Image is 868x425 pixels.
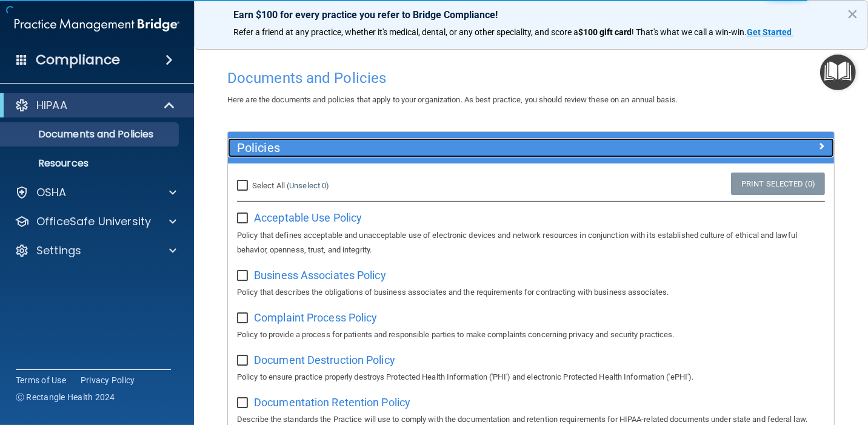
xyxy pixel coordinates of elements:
a: Get Started [747,27,793,37]
p: Settings [36,243,81,258]
p: Resources [8,157,173,170]
a: Policies [237,138,825,157]
a: OfficeSafe University [15,214,176,229]
h4: Documents and Policies [227,70,835,86]
span: Document Destruction Policy [254,354,395,366]
a: HIPAA [15,98,176,113]
a: Privacy Policy [81,374,135,386]
button: Close [847,4,858,24]
p: HIPAA [36,98,67,113]
span: Acceptable Use Policy [254,211,362,224]
span: Ⓒ Rectangle Health 2024 [16,391,115,403]
strong: $100 gift card [578,27,632,37]
span: Business Associates Policy [254,269,386,282]
p: Policy to ensure practice properly destroys Protected Health Information ('PHI') and electronic P... [237,370,825,384]
h5: Policies [237,141,673,154]
span: Refer a friend at any practice, whether it's medical, dental, or any other speciality, and score a [233,27,578,37]
p: OSHA [36,185,67,200]
a: OSHA [15,185,176,200]
p: Earn $100 for every practice you refer to Bridge Compliance! [233,9,829,21]
span: ! That's what we call a win-win. [632,27,747,37]
a: (Unselect 0) [287,181,329,190]
input: Select All (Unselect 0) [237,181,251,191]
img: PMB logo [15,13,179,37]
span: Here are the documents and policies that apply to your organization. As best practice, you should... [227,95,678,104]
strong: Get Started [747,27,792,37]
span: Select All [252,181,285,190]
p: Policy that defines acceptable and unacceptable use of electronic devices and network resources i... [237,228,825,257]
a: Terms of Use [16,374,66,386]
p: Documents and Policies [8,128,173,140]
button: Open Resource Center [820,54,856,90]
span: Complaint Process Policy [254,311,377,324]
p: Policy that describes the obligations of business associates and the requirements for contracting... [237,285,825,300]
span: Documentation Retention Policy [254,396,410,409]
h4: Compliance [36,51,120,68]
p: OfficeSafe University [36,214,151,229]
a: Print Selected (0) [731,173,825,195]
p: Policy to provide a process for patients and responsible parties to make complaints concerning pr... [237,328,825,342]
a: Settings [15,243,176,258]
